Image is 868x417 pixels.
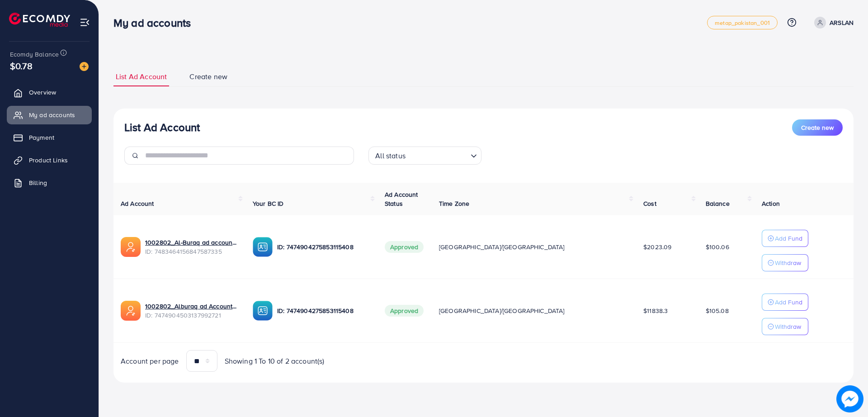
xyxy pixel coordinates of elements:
[121,237,141,257] img: ic-ads-acc.e4c84228.svg
[385,190,418,208] span: Ad Account Status
[706,306,729,315] span: $105.08
[121,301,141,321] img: ic-ads-acc.e4c84228.svg
[439,306,565,315] span: [GEOGRAPHIC_DATA]/[GEOGRAPHIC_DATA]
[643,242,671,251] span: $2023.09
[408,147,467,162] input: Search for option
[80,62,89,71] img: image
[762,318,808,335] button: Withdraw
[643,306,668,315] span: $11838.3
[10,50,59,59] span: Ecomdy Balance
[385,241,424,253] span: Approved
[253,237,273,257] img: ic-ba-acc.ded83a64.svg
[368,147,481,165] div: Search for option
[145,247,238,256] span: ID: 7483464156847587335
[762,199,780,208] span: Action
[762,254,808,271] button: Withdraw
[7,106,92,124] a: My ad accounts
[277,242,370,252] p: ID: 7474904275853115408
[225,356,325,366] span: Showing 1 To 10 of 2 account(s)
[145,238,238,247] a: 1002802_Al-Buraq ad account 02_1742380041767
[113,16,198,29] h3: My ad accounts
[29,156,68,165] span: Product Links
[706,199,730,208] span: Balance
[145,311,238,320] span: ID: 7474904503137992721
[792,119,843,136] button: Create new
[373,149,407,162] span: All status
[439,242,565,251] span: [GEOGRAPHIC_DATA]/[GEOGRAPHIC_DATA]
[116,71,167,82] span: List Ad Account
[775,233,802,244] p: Add Fund
[277,305,370,316] p: ID: 7474904275853115408
[775,257,801,268] p: Withdraw
[801,123,834,132] span: Create new
[706,242,729,251] span: $100.06
[253,199,284,208] span: Your BC ID
[145,302,238,311] a: 1002802_Alburaq ad Account 1_1740386843243
[811,17,854,28] a: ARSLAN
[439,199,469,208] span: Time Zone
[775,297,802,308] p: Add Fund
[10,59,33,72] span: $0.78
[124,121,200,134] h3: List Ad Account
[29,178,47,187] span: Billing
[121,356,179,366] span: Account per page
[189,71,227,82] span: Create new
[7,83,92,101] a: Overview
[7,151,92,169] a: Product Links
[707,16,778,29] a: metap_pakistan_001
[29,88,56,97] span: Overview
[762,294,808,311] button: Add Fund
[643,199,656,208] span: Cost
[385,305,424,317] span: Approved
[121,199,154,208] span: Ad Account
[775,321,801,332] p: Withdraw
[29,110,75,119] span: My ad accounts
[7,128,92,147] a: Payment
[9,13,70,27] img: logo
[145,302,238,320] div: <span class='underline'>1002802_Alburaq ad Account 1_1740386843243</span></br>7474904503137992721
[715,20,770,26] span: metap_pakistan_001
[80,17,90,28] img: menu
[7,174,92,192] a: Billing
[830,17,854,28] p: ARSLAN
[145,238,238,256] div: <span class='underline'>1002802_Al-Buraq ad account 02_1742380041767</span></br>7483464156847587335
[762,230,808,247] button: Add Fund
[29,133,54,142] span: Payment
[837,386,863,412] img: image
[253,301,273,321] img: ic-ba-acc.ded83a64.svg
